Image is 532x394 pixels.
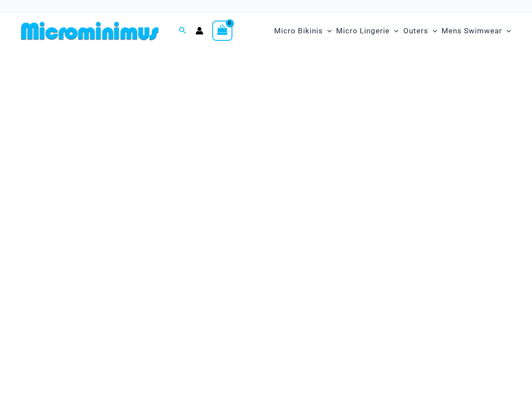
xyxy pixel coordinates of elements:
a: Account icon link [195,27,203,35]
span: Micro Lingerie [336,20,390,42]
a: Search icon link [179,25,187,36]
a: View Shopping Cart, empty [212,21,232,41]
span: Menu Toggle [390,20,398,42]
span: Menu Toggle [428,20,437,42]
a: Micro BikinisMenu ToggleMenu Toggle [272,18,334,44]
span: Mens Swimwear [442,20,502,42]
span: Menu Toggle [323,20,332,42]
span: Menu Toggle [502,20,511,42]
nav: Site Navigation [271,16,514,46]
img: MM SHOP LOGO FLAT [18,21,162,41]
span: Outers [403,20,428,42]
a: Mens SwimwearMenu ToggleMenu Toggle [439,18,513,44]
a: OutersMenu ToggleMenu Toggle [401,18,439,44]
a: Micro LingerieMenu ToggleMenu Toggle [334,18,401,44]
span: Micro Bikinis [274,20,323,42]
